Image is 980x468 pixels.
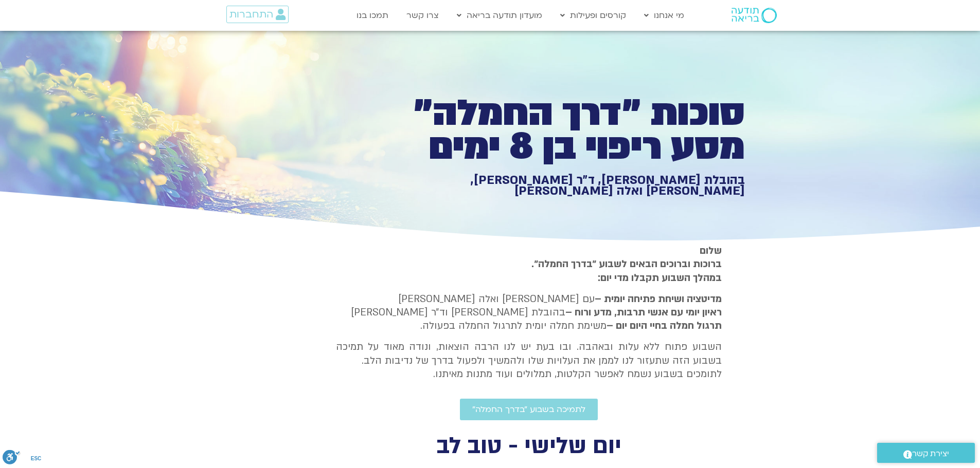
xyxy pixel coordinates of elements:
[555,6,631,25] a: קורסים ופעילות
[607,319,722,332] b: תרגול חמלה בחיי היום יום –
[336,340,722,381] p: השבוע פתוח ללא עלות ובאהבה. ובו בעת יש לנו הרבה הוצאות, ונודה מאוד על תמיכה בשבוע הזה שתעזור לנו ...
[700,244,722,257] strong: שלום
[401,6,444,25] a: צרו קשר
[351,6,394,25] a: תמכו בנו
[460,399,598,420] a: לתמיכה בשבוע ״בדרך החמלה״
[229,9,273,20] span: התחברות
[452,6,547,25] a: מועדון תודעה בריאה
[300,436,758,457] h2: יום שלישי - טוב לב
[565,306,722,319] b: ראיון יומי עם אנשי תרבות, מדע ורוח –
[595,292,722,306] strong: מדיטציה ושיחת פתיחה יומית –
[877,443,975,463] a: יצירת קשר
[639,6,689,25] a: מי אנחנו
[388,97,745,164] h1: סוכות ״דרך החמלה״ מסע ריפוי בן 8 ימים
[226,6,289,23] a: התחברות
[912,447,949,461] span: יצירת קשר
[732,8,777,23] img: תודעה בריאה
[472,405,585,414] span: לתמיכה בשבוע ״בדרך החמלה״
[388,175,745,197] h1: בהובלת [PERSON_NAME], ד״ר [PERSON_NAME], [PERSON_NAME] ואלה [PERSON_NAME]
[531,257,722,284] strong: ברוכות וברוכים הבאים לשבוע ״בדרך החמלה״. במהלך השבוע תקבלו מדי יום:
[336,292,722,333] p: עם [PERSON_NAME] ואלה [PERSON_NAME] בהובלת [PERSON_NAME] וד״ר [PERSON_NAME] משימת חמלה יומית לתרג...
